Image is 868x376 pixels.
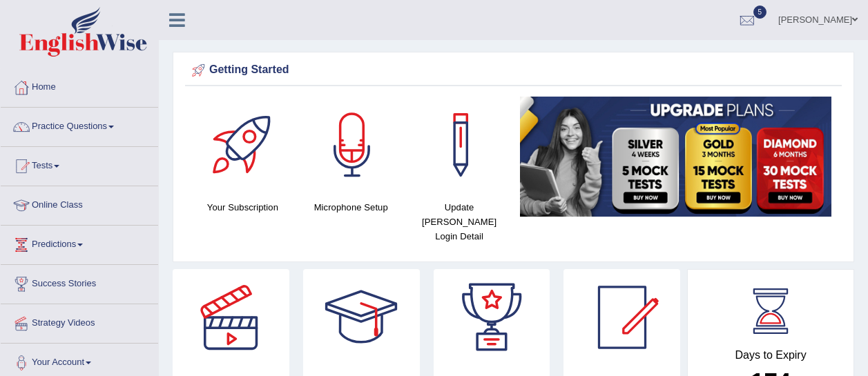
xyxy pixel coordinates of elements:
a: Strategy Videos [1,304,158,339]
h4: Your Subscription [195,200,290,215]
img: small5.jpg [520,97,831,217]
h4: Microphone Setup [304,200,398,215]
a: Tests [1,147,158,181]
div: Getting Started [189,60,838,81]
h4: Days to Expiry [703,349,838,362]
span: 5 [753,6,767,19]
a: Online Class [1,186,158,221]
a: Practice Questions [1,108,158,142]
a: Home [1,68,158,103]
h4: Update [PERSON_NAME] Login Detail [412,200,507,244]
a: Predictions [1,226,158,260]
a: Success Stories [1,265,158,299]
